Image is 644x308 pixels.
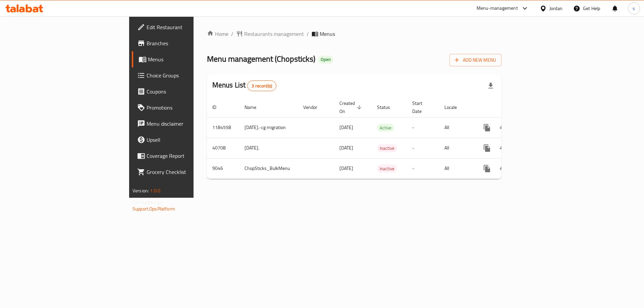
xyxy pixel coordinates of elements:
[377,124,394,132] div: Active
[307,30,309,38] li: /
[212,103,225,111] span: ID
[132,164,237,180] a: Grocery Checklist
[377,144,397,152] div: Inactive
[132,100,237,116] a: Promotions
[132,116,237,132] a: Menu disclaimer
[147,87,231,96] span: Coupons
[132,204,175,213] a: Support.OpsPlatform
[248,83,276,89] span: 3 record(s)
[495,120,511,136] button: Change Status
[407,158,439,179] td: -
[439,138,474,158] td: All
[549,5,562,12] div: Jordan
[339,164,353,173] span: [DATE]
[148,55,231,63] span: Menus
[479,161,495,177] button: more
[477,4,518,12] div: Menu-management
[132,35,237,51] a: Branches
[449,54,501,66] button: Add New Menu
[633,5,635,12] span: s
[132,148,237,164] a: Coverage Report
[132,83,237,100] a: Coupons
[455,56,496,64] span: Add New Menu
[244,30,304,38] span: Restaurants management
[239,138,298,158] td: [DATE].
[439,158,474,179] td: All
[495,161,511,177] button: Change Status
[147,23,231,31] span: Edit Restaurant
[377,165,397,173] span: Inactive
[212,80,276,91] h2: Menus List
[377,165,397,173] div: Inactive
[207,51,315,66] span: Menu management ( Chopsticks )
[412,99,431,115] span: Start Date
[132,51,237,67] a: Menus
[132,198,163,206] span: Get support on:
[207,30,501,38] nav: breadcrumb
[377,124,394,132] span: Active
[207,97,549,179] table: enhanced table
[318,56,333,64] div: Open
[474,97,549,118] th: Actions
[377,144,397,152] span: Inactive
[495,140,511,156] button: Change Status
[236,30,304,38] a: Restaurants management
[132,186,149,195] span: Version:
[147,152,231,160] span: Coverage Report
[147,120,231,128] span: Menu disclaimer
[147,136,231,144] span: Upsell
[318,57,333,62] span: Open
[407,138,439,158] td: -
[147,39,231,47] span: Branches
[147,168,231,176] span: Grocery Checklist
[339,99,364,115] span: Created On
[239,158,298,179] td: ChopSticks_BulkMenu
[147,104,231,112] span: Promotions
[247,80,276,91] div: Total records count
[132,67,237,83] a: Choice Groups
[479,120,495,136] button: more
[483,78,499,94] div: Export file
[407,117,439,138] td: -
[339,123,353,132] span: [DATE]
[303,103,326,111] span: Vendor
[132,132,237,148] a: Upsell
[245,103,265,111] span: Name
[439,117,474,138] td: All
[132,19,237,35] a: Edit Restaurant
[150,186,160,195] span: 1.0.0
[239,117,298,138] td: [DATE].-cg migration
[377,103,399,111] span: Status
[147,71,231,79] span: Choice Groups
[320,30,335,38] span: Menus
[479,140,495,156] button: more
[339,143,353,152] span: [DATE]
[444,103,466,111] span: Locale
